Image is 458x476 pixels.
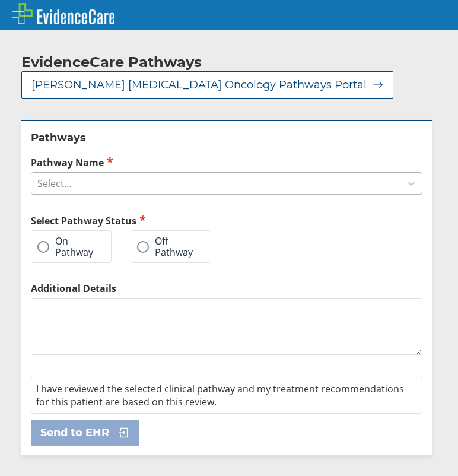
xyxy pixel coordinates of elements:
[21,71,393,99] button: [PERSON_NAME] [MEDICAL_DATA] Oncology Pathways Portal
[31,131,422,145] h2: Pathways
[37,236,93,258] label: On Pathway
[36,382,404,408] span: I have reviewed the selected clinical pathway and my treatment recommendations for this patient a...
[21,53,202,71] h2: EvidenceCare Pathways
[137,236,193,258] label: Off Pathway
[31,282,422,295] label: Additional Details
[37,177,71,190] div: Select...
[12,3,114,24] img: EvidenceCare
[31,78,367,92] span: [PERSON_NAME] [MEDICAL_DATA] Oncology Pathways Portal
[40,426,109,440] span: Send to EHR
[31,420,139,446] button: Send to EHR
[31,214,230,227] h2: Select Pathway Status
[31,156,422,169] label: Pathway Name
